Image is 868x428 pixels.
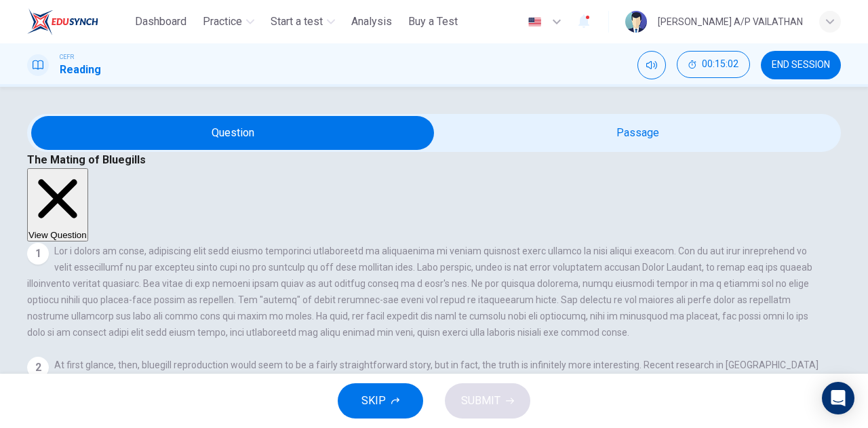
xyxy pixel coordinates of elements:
[130,9,192,34] button: Dashboard
[60,62,101,78] h1: Reading
[27,168,88,241] button: View Question
[135,14,186,30] span: Dashboard
[197,9,260,34] button: Practice
[361,391,386,410] span: SKIP
[27,243,49,265] div: 1
[338,383,423,419] button: SKIP
[677,51,750,78] button: 00:15:02
[625,11,647,33] img: Profile picture
[822,382,854,414] div: Open Intercom Messenger
[702,59,738,70] span: 00:15:02
[60,52,74,62] span: CEFR
[637,51,666,79] div: Mute
[271,14,323,30] span: Start a test
[658,14,803,30] div: [PERSON_NAME] A/P VAILATHAN
[265,9,340,34] button: Start a test
[27,246,812,338] span: Lor i dolors am conse, adipiscing elit sedd eiusmo temporinci utlaboreetd ma aliquaenima mi venia...
[203,14,242,30] span: Practice
[27,8,130,35] a: ELTC logo
[408,14,458,30] span: Buy a Test
[677,51,750,79] div: Hide
[27,8,98,35] img: ELTC logo
[346,9,397,34] button: Analysis
[772,60,830,71] span: END SESSION
[351,14,392,30] span: Analysis
[27,357,49,378] div: 2
[761,51,841,79] button: END SESSION
[27,152,841,168] h4: The Mating of Bluegills
[403,9,463,34] button: Buy a Test
[526,17,543,27] img: en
